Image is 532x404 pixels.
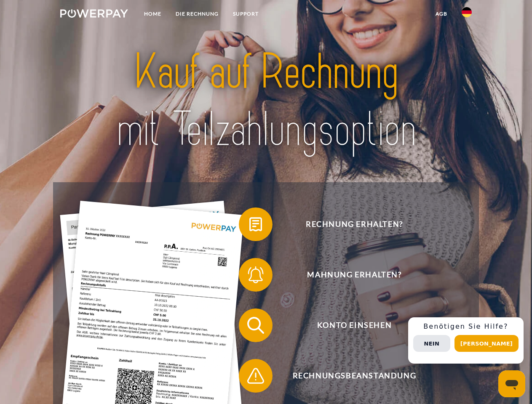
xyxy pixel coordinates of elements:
img: qb_bell.svg [245,264,266,285]
button: Konto einsehen [239,308,458,342]
button: [PERSON_NAME] [454,335,519,352]
span: Mahnung erhalten? [251,258,457,292]
span: Rechnung erhalten? [251,207,457,241]
a: agb [428,6,454,21]
button: Rechnungsbeanstandung [239,359,458,393]
img: qb_search.svg [245,315,266,336]
a: DIE RECHNUNG [168,6,226,21]
span: Rechnungsbeanstandung [251,359,457,393]
button: Mahnung erhalten? [239,258,458,292]
div: Schnellhilfe [408,317,524,364]
iframe: Schaltfläche zum Öffnen des Messaging-Fensters [498,370,525,397]
button: Nein [413,335,450,352]
span: Konto einsehen [251,308,457,342]
img: de [462,7,472,17]
img: qb_bill.svg [245,214,266,235]
img: qb_warning.svg [245,365,266,386]
button: Rechnung erhalten? [239,207,458,241]
img: logo-powerpay-white.svg [60,9,128,18]
a: SUPPORT [226,6,266,21]
img: title-powerpay_de.svg [80,40,452,161]
a: Home [137,6,168,21]
h3: Benötigen Sie Hilfe? [413,322,519,331]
